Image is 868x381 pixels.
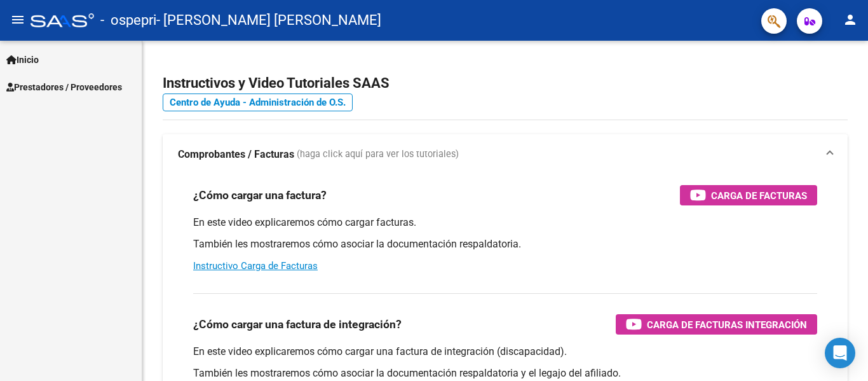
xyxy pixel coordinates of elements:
span: Carga de Facturas [711,188,807,204]
p: También les mostraremos cómo asociar la documentación respaldatoria y el legajo del afiliado. [193,366,817,380]
a: Centro de Ayuda - Administración de O.S. [163,94,353,111]
mat-icon: person [843,12,858,27]
p: En este video explicaremos cómo cargar facturas. [193,216,817,230]
span: (haga click aquí para ver los tutoriales) [297,148,459,162]
span: Prestadores / Proveedores [6,80,122,94]
h2: Instructivos y Video Tutoriales SAAS [163,71,848,95]
h3: ¿Cómo cargar una factura de integración? [193,315,402,333]
p: En este video explicaremos cómo cargar una factura de integración (discapacidad). [193,345,817,359]
span: - [PERSON_NAME] [PERSON_NAME] [156,6,381,34]
button: Carga de Facturas Integración [616,314,817,335]
span: Carga de Facturas Integración [647,317,807,333]
button: Carga de Facturas [680,185,817,205]
p: También les mostraremos cómo asociar la documentación respaldatoria. [193,237,817,251]
strong: Comprobantes / Facturas [178,148,294,162]
mat-expansion-panel-header: Comprobantes / Facturas (haga click aquí para ver los tutoriales) [163,134,848,175]
mat-icon: menu [10,12,25,27]
h3: ¿Cómo cargar una factura? [193,186,327,204]
a: Instructivo Carga de Facturas [193,260,318,272]
span: Inicio [6,53,39,67]
div: Open Intercom Messenger [825,338,855,368]
span: - ospepri [100,6,156,34]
